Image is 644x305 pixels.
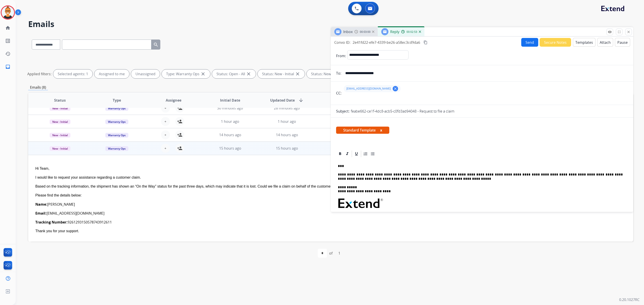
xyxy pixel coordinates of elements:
p: 0.20.1027RC [619,297,640,302]
div: Hi Team, [35,166,513,171]
span: 30 minutes ago [217,106,243,111]
mat-icon: person_add [177,132,182,138]
span: 15 hours ago [219,146,241,151]
mat-icon: close [246,71,251,77]
b: Name: [35,202,47,207]
p: Subject: [336,109,350,114]
mat-icon: search [153,42,159,47]
mat-icon: history [5,51,11,56]
p: Applied filters: [27,71,51,77]
button: + [161,130,170,139]
button: + [161,104,170,113]
span: Inbox [343,29,353,34]
button: Send [521,38,538,47]
div: Thank you for your support. [35,228,513,234]
div: Unassigned [131,69,160,78]
span: Standard Template [336,127,389,134]
span: 2e41fd22-efe7-4339-be26-a58ec3cd9da6 [353,40,420,45]
mat-icon: person_add [177,119,182,124]
span: New - Initial [50,133,70,138]
span: New - Initial [50,146,70,151]
span: New - Initial [50,119,70,124]
mat-icon: clear [393,87,397,91]
mat-icon: home [5,25,11,31]
div: Ordered List [362,150,369,157]
p: CC: [336,90,341,96]
span: Initial Date [220,98,240,103]
h2: Emails [28,20,633,29]
span: Type [113,98,121,103]
mat-icon: person_add [177,146,182,151]
mat-icon: list_alt [5,38,11,44]
span: + [164,146,166,151]
div: 9261293150578743912611 [35,219,513,225]
button: Templates [573,38,595,47]
mat-icon: content_copy [424,40,428,44]
div: 1 [335,249,344,258]
span: Warranty Ops [105,146,128,151]
span: Assignee [166,98,181,103]
mat-icon: close [200,71,206,77]
p: To: [336,71,341,76]
div: Status: Open - All [212,69,256,78]
span: + [164,119,166,124]
b: Tracking Number: [35,220,68,225]
span: [EMAIL_ADDRESS][DOMAIN_NAME] [346,87,391,90]
div: Selected agents: 1 [53,69,93,78]
p: Convo ID: [334,40,350,45]
div: Italic [344,150,351,157]
span: Warranty Ops [105,119,128,124]
mat-icon: remove_red_eye [608,30,612,34]
img: avatar [2,6,14,19]
div: I would like to request your assistance regarding a customer claim. [35,175,513,180]
button: Pause [615,38,630,47]
mat-icon: person_add [177,105,182,111]
span: Warranty Ops [105,106,128,111]
div: Bold [337,150,343,157]
button: x [380,127,382,133]
mat-icon: close [295,71,300,77]
div: Based on the tracking information, the shipment has shown an “On the Way” status for the past thr... [35,184,513,189]
span: 28 minutes ago [274,106,300,111]
div: [EMAIL_ADDRESS][DOMAIN_NAME] [35,211,513,216]
button: Secure Notes [540,38,571,47]
span: New - Initial [50,106,70,111]
button: + [161,144,170,153]
mat-icon: fullscreen [617,30,621,34]
p: Emails (8) [28,85,48,90]
mat-icon: close [627,30,631,34]
div: Underline [353,150,360,157]
div: Status: New - Initial [258,69,305,78]
span: 00:02:53 [407,30,417,34]
span: + [164,105,166,111]
b: Email: [35,211,47,216]
button: Attach [597,38,613,47]
span: 00:03:00 [360,30,371,34]
div: of [329,251,333,256]
div: Status: New - Reply [307,69,354,78]
span: + [164,132,166,138]
div: Type: Warranty Ops [162,69,210,78]
div: [PERSON_NAME] [35,202,513,207]
mat-icon: arrow_downward [298,98,304,103]
span: 15 hours ago [276,146,298,151]
span: 14 hours ago [276,132,298,137]
span: Status [54,98,66,103]
button: + [161,117,170,126]
span: 1 hour ago [221,119,239,124]
mat-icon: inbox [5,64,11,69]
div: Bullet List [369,150,376,157]
span: 14 hours ago [219,132,241,137]
p: From: [336,53,346,58]
span: Reply [390,29,399,34]
span: 1 hour ago [278,119,296,124]
span: Warranty Ops [105,133,128,138]
span: Updated Date [270,98,295,103]
div: Assigned to me [94,69,129,78]
div: Please find the details below: [35,193,513,198]
p: feabe662-ce1f-4dc8-acb5-c0fd3ad94048 - Request to file a claim [351,109,454,114]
